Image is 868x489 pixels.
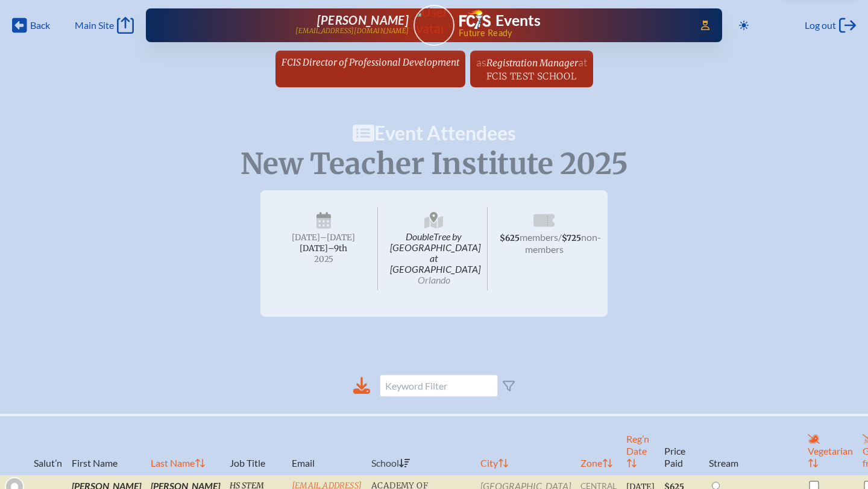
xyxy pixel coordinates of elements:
img: Florida Council of Independent Schools [459,10,491,29]
span: FCIS Director of Professional Development [281,57,459,68]
a: asRegistration ManageratFCIS Test School [471,51,592,87]
span: $725 [562,233,581,243]
div: FCIS Events — Future ready [459,10,684,37]
a: FCIS Director of Professional Development [277,51,464,73]
span: Future Ready [459,29,684,37]
h1: Events [495,13,541,28]
th: Price Paid [659,415,704,475]
th: Email [287,415,366,475]
a: Main Site [75,17,134,34]
span: –[DATE] [320,232,355,243]
th: Job Title [225,415,287,475]
div: Download to CSV [353,377,370,394]
span: at [578,55,587,69]
th: Last Name [146,415,225,475]
span: DoubleTree by [GEOGRAPHIC_DATA] at [GEOGRAPHIC_DATA] [380,207,488,290]
span: 2025 [280,255,368,264]
img: User Avatar [408,4,459,36]
span: Registration Manager [486,57,578,69]
span: New Teacher Institute 2025 [241,146,628,182]
input: Keyword Filter [380,375,498,397]
a: User Avatar [414,5,454,46]
th: Vegetarian [803,415,858,475]
span: members [520,231,558,243]
th: Salut’n [29,415,67,475]
span: / [558,231,562,243]
th: Zone [576,415,621,475]
p: [EMAIL_ADDRESS][DOMAIN_NAME] [295,27,409,35]
span: as [476,55,486,69]
a: FCIS LogoEvents [459,10,541,31]
span: [DATE] [292,232,320,243]
span: non-members [525,231,602,255]
span: Back [30,19,50,31]
th: City [476,415,576,475]
span: Main Site [75,19,114,31]
th: First Name [67,415,146,475]
span: Log out [805,19,836,31]
span: [PERSON_NAME] [317,13,409,27]
a: [PERSON_NAME][EMAIL_ADDRESS][DOMAIN_NAME] [184,13,409,37]
span: $625 [500,233,520,243]
span: FCIS Test School [486,70,576,82]
th: Stream [704,415,803,475]
span: Orlando [418,274,450,285]
span: [DATE]–⁠9th [300,243,347,254]
th: Reg’n Date [621,415,659,475]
